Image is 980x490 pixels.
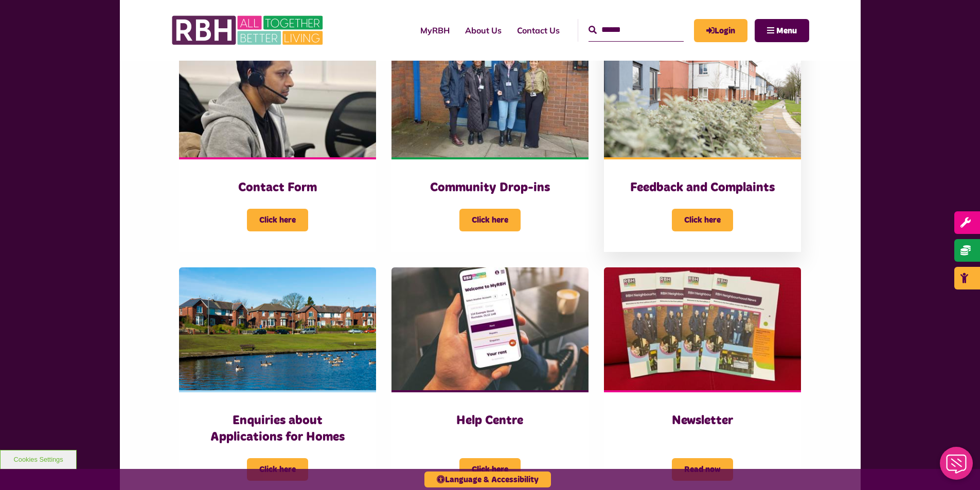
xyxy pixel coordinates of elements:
[604,34,801,157] img: SAZMEDIA RBH 22FEB24 97
[625,413,780,429] h3: Newsletter
[179,34,376,252] a: Contact Form Click here
[412,180,568,196] h3: Community Drop-ins
[459,458,521,481] span: Click here
[672,209,733,231] span: Click here
[247,209,308,231] span: Click here
[672,458,733,481] span: Read now
[509,16,567,44] a: Contact Us
[179,34,376,157] img: Contact Centre February 2024 (4)
[934,444,980,490] iframe: Netcall Web Assistant for live chat
[457,16,509,44] a: About Us
[424,471,551,487] button: Language & Accessibility
[391,34,589,252] a: Community Drop-ins Click here
[604,34,801,252] a: Feedback and Complaints Click here
[200,413,355,445] h3: Enquiries about Applications for Homes
[755,19,809,42] button: Navigation
[247,458,308,481] span: Click here
[179,267,376,391] img: Dewhirst Rd 03
[200,180,355,196] h3: Contact Form
[391,267,589,391] img: Myrbh Man Wth Mobile Correct
[625,180,780,196] h3: Feedback and Complaints
[459,209,521,231] span: Click here
[604,267,801,391] img: RBH Newsletter Copies
[413,16,457,44] a: MyRBH
[776,27,797,35] span: Menu
[171,10,326,50] img: RBH
[589,19,684,41] input: Search
[391,34,589,157] img: Heywood Drop In 2024
[412,413,568,429] h3: Help Centre
[694,19,747,42] a: MyRBH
